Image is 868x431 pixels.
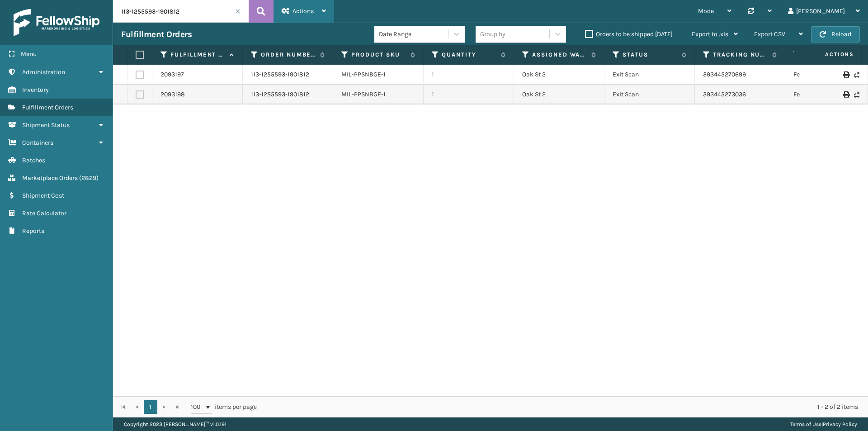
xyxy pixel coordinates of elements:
img: logo [14,9,99,36]
label: Tracking Number [713,51,768,59]
p: Copyright 2023 [PERSON_NAME]™ v 1.0.191 [124,417,226,431]
i: Never Shipped [854,91,859,98]
span: Reports [22,227,44,235]
label: Product SKU [351,51,406,59]
span: Export CSV [754,30,785,38]
span: Inventory [22,86,49,94]
div: 1 - 2 of 2 items [269,403,858,412]
label: Order Number [261,51,316,59]
a: MIL-PPSNBGE-1 [341,90,386,98]
a: 113-1255593-1901812 [251,90,309,99]
div: | [790,417,857,431]
button: Reload [811,26,860,43]
td: Oak St 2 [514,65,604,85]
a: 2093198 [160,90,185,99]
a: 113-1255593-1901812 [251,70,309,79]
a: Terms of Use [790,421,821,427]
label: Assigned Warehouse [532,51,587,59]
label: Status [623,51,677,59]
div: Group by [480,29,505,39]
a: 393445273036 [703,90,746,98]
a: 1 [144,400,157,414]
td: Oak St 2 [514,85,604,104]
i: Print Label [843,71,849,78]
span: items per page [191,400,257,414]
label: Orders to be shipped [DATE] [585,30,673,38]
span: Menu [21,50,37,58]
a: 393445270699 [703,71,746,78]
td: Exit Scan [604,65,695,85]
a: MIL-PPSNBGE-1 [341,71,386,78]
h3: Fulfillment Orders [121,29,192,40]
span: Actions [797,47,859,62]
a: 2093197 [160,70,184,79]
div: Date Range [379,29,449,39]
a: Privacy Policy [823,421,857,427]
span: Containers [22,139,53,147]
span: ( 2829 ) [79,174,99,182]
span: 100 [191,403,204,412]
span: Shipment Status [22,121,70,129]
label: Fulfillment Order Id [170,51,225,59]
td: 1 [424,85,514,104]
span: Mode [698,7,714,15]
span: Batches [22,156,45,164]
span: Export to .xls [692,30,728,38]
label: Quantity [442,51,496,59]
span: Marketplace Orders [22,174,78,182]
i: Print Label [843,91,849,98]
span: Administration [22,68,65,76]
span: Shipment Cost [22,192,64,199]
td: 1 [424,65,514,85]
span: Rate Calculator [22,209,66,217]
span: Fulfillment Orders [22,104,73,111]
i: Never Shipped [854,71,859,78]
span: Actions [292,7,314,15]
td: Exit Scan [604,85,695,104]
